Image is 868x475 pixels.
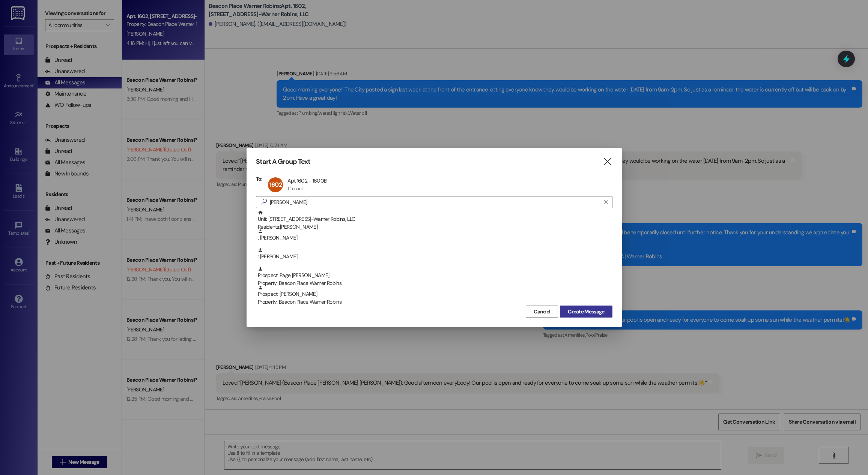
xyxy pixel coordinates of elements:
span: Cancel [534,308,550,316]
button: Clear text [600,196,612,208]
div: Prospect: Page [PERSON_NAME] [258,266,612,288]
i:  [602,158,612,166]
div: Unit: [STREET_ADDRESS]-Warner Robins, LLCResidents:[PERSON_NAME] [256,210,612,229]
div: Residents: [PERSON_NAME] [258,223,612,231]
div: Property: Beacon Place Warner Robins [258,279,612,287]
h3: To: [256,175,263,182]
span: Create Message [568,308,604,316]
i:  [258,198,270,206]
div: : [PERSON_NAME] [258,247,612,261]
i:  [604,199,608,205]
div: Prospect: [PERSON_NAME]Property: Beacon Place Warner Robins [256,285,612,304]
button: Cancel [526,306,558,318]
div: Prospect: [PERSON_NAME] [258,285,612,306]
div: Apt 1602 - 1600B [287,177,326,184]
div: : [PERSON_NAME] [256,229,612,247]
div: Prospect: Page [PERSON_NAME]Property: Beacon Place Warner Robins [256,266,612,285]
button: Create Message [560,306,612,318]
div: 1 Tenant [287,186,303,192]
input: Search for any contact or apartment [270,197,600,207]
span: 1602 [269,181,282,189]
div: : [PERSON_NAME] [258,229,612,242]
h3: Start A Group Text [256,157,311,166]
div: : [PERSON_NAME] [256,247,612,266]
div: Unit: [STREET_ADDRESS]-Warner Robins, LLC [258,210,612,231]
div: Property: Beacon Place Warner Robins [258,298,612,306]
